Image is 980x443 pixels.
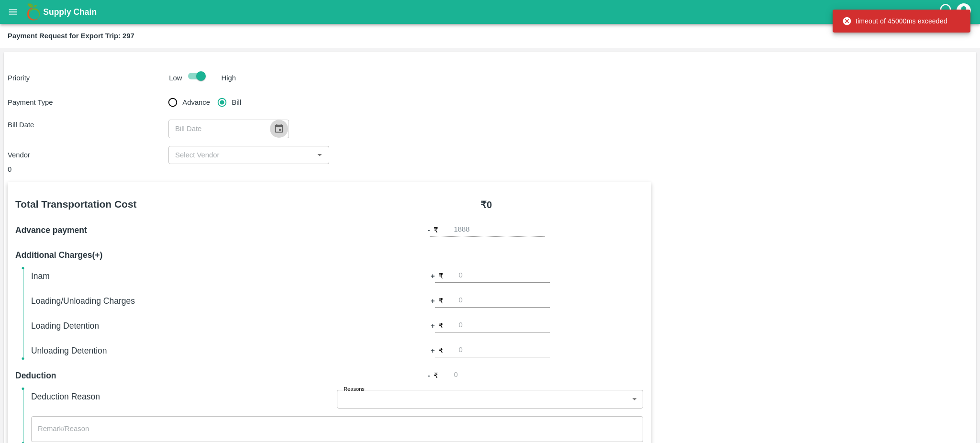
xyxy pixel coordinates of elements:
b: - [428,370,430,381]
input: Select Vendor [171,149,311,161]
input: 0 [459,344,550,357]
p: ₹ [439,271,444,281]
input: 0 [454,369,545,382]
div: timeout of 45000ms exceeded [842,12,947,30]
input: 0 [454,224,545,237]
p: ₹ [434,370,438,381]
h6: Unloading Detention [31,344,337,357]
b: Additional Charges(+) [15,250,102,260]
button: Choose date [270,120,288,138]
p: Low [169,73,182,83]
p: Payment Type [8,97,168,108]
b: ₹ 0 [480,199,492,210]
div: 0 [8,164,651,175]
span: Advance [182,97,210,108]
b: Total Transportation Cost [15,199,137,210]
div: account of current user [955,2,972,22]
h6: Inam [31,269,337,283]
p: ₹ [439,321,444,331]
p: Vendor [8,150,168,160]
b: - [428,225,430,235]
button: open drawer [2,1,24,23]
b: Supply Chain [43,7,97,17]
b: + [431,296,435,306]
h6: Loading Detention [31,319,337,332]
b: + [431,271,435,281]
b: Payment Request for Export Trip: 297 [8,32,134,40]
b: + [431,345,435,356]
h6: Deduction Reason [31,390,337,403]
img: logo [24,2,43,22]
input: 0 [459,270,550,283]
input: 0 [459,320,550,332]
p: High [222,73,236,83]
p: Bill Date [8,120,168,130]
p: ₹ [434,225,438,235]
b: Advance payment [15,225,87,235]
b: Deduction [15,371,56,380]
div: customer-support [938,3,955,21]
p: Priority [8,73,165,83]
input: 0 [459,295,550,308]
button: Open [313,149,326,161]
b: + [431,321,435,331]
p: ₹ [439,296,444,306]
span: Bill [232,97,241,108]
h6: Loading/Unloading Charges [31,294,337,308]
input: Bill Date [168,120,266,138]
label: Reasons [344,386,365,393]
p: ₹ [439,345,444,356]
a: Supply Chain [43,5,938,19]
